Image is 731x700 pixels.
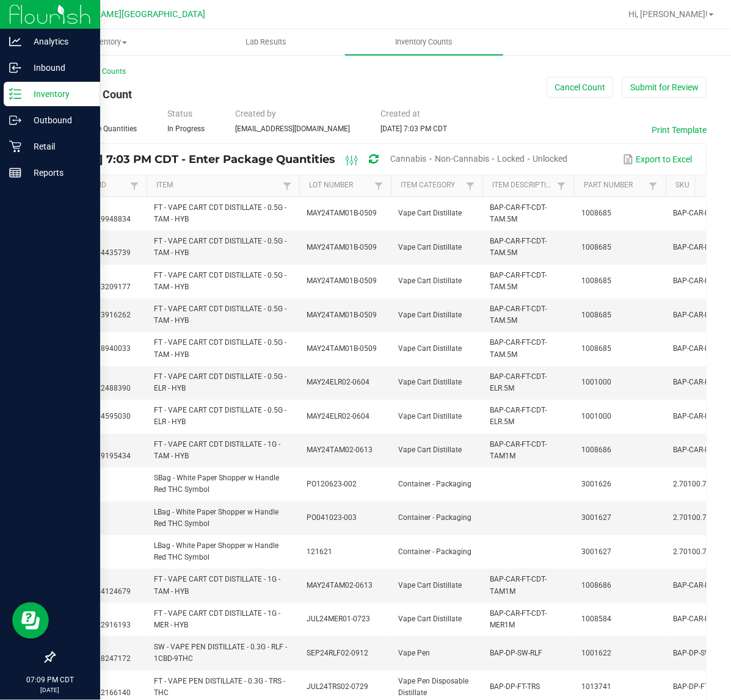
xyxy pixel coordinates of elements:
[490,575,547,595] span: BAP-CAR-FT-CDT-TAM1M
[280,178,294,193] a: Filter
[5,685,95,695] p: [DATE]
[581,276,611,285] span: 1008685
[492,181,554,190] a: Item DescriptionSortable
[391,154,427,164] span: Cannabis
[581,615,611,623] span: 1008584
[398,344,462,353] span: Vape Cart Distillate
[154,203,286,223] span: FT - VAPE CART CDT DISTILLATE - 0.5G - TAM - HYB
[398,677,468,697] span: Vape Pen Disposable Distillate
[581,649,611,657] span: 1001622
[490,649,542,657] span: BAP-DP-SW-RLF
[235,109,276,118] span: Created by
[9,167,21,179] inline-svg: Reports
[497,154,525,164] span: Locked
[5,674,95,685] p: 07:09 PM CDT
[398,513,471,522] span: Container - Packaging
[345,29,503,55] a: Inventory Counts
[581,446,611,454] span: 1008686
[463,178,478,193] a: Filter
[154,271,286,291] span: FT - VAPE CART CDT DISTILLATE - 0.5G - TAM - HYB
[154,305,286,325] span: FT - VAPE CART CDT DISTILLATE - 0.5G - TAM - HYB
[307,649,368,657] span: SEP24RLF02-0912
[581,682,611,691] span: 1013741
[490,305,547,325] span: BAP-CAR-FT-CDT-TAM.5M
[398,480,471,488] span: Container - Packaging
[307,581,373,590] span: MAY24TAM02-0613
[154,643,287,663] span: SW - VAPE PEN DISTILLATE - 0.3G - RLF - 1CBD-9THC
[307,276,377,285] span: MAY24TAM01B-0509
[490,372,547,392] span: BAP-CAR-FT-CDT-ELR.5M
[307,513,357,522] span: PO041023-003
[398,649,430,657] span: Vape Pen
[154,406,286,426] span: FT - VAPE CART CDT DISTILLATE - 0.5G - ELR - HYB
[555,178,569,193] a: Filter
[154,372,286,392] span: FT - VAPE CART CDT DISTILLATE - 0.5G - ELR - HYB
[581,243,611,251] span: 1008685
[398,311,462,319] span: Vape Cart Distillate
[652,124,707,136] button: Print Template
[154,677,285,697] span: FT - VAPE PEN DISTILLATE - 0.3G - TRS - THC
[398,446,462,454] span: Vape Cart Distillate
[401,181,462,190] a: Item CategorySortable
[490,338,547,358] span: BAP-CAR-FT-CDT-TAM.5M
[154,440,280,460] span: FT - VAPE CART CDT DISTILLATE - 1G - TAM - HYB
[9,114,21,126] inline-svg: Outbound
[30,37,187,48] span: Inventory
[435,154,489,164] span: Non-Cannabis
[21,139,95,154] p: Retail
[154,237,286,257] span: FT - VAPE CART CDT DISTILLATE - 0.5G - TAM - HYB
[235,124,350,133] span: [EMAIL_ADDRESS][DOMAIN_NAME]
[533,154,568,164] span: Unlocked
[581,480,611,488] span: 3001626
[490,406,547,426] span: BAP-CAR-FT-CDT-ELR.5M
[167,124,205,133] span: In Progress
[673,649,726,657] span: BAP-DP-SW-RLF
[380,124,447,133] span: [DATE] 7:03 PM CDT
[398,581,462,590] span: Vape Cart Distillate
[620,149,696,170] button: Export to Excel
[581,547,611,556] span: 3001627
[307,446,373,454] span: MAY24TAM02-0613
[154,474,279,494] span: SBag - White Paper Shopper w Handle Red THC Symbol
[379,37,469,48] span: Inventory Counts
[307,480,357,488] span: PO120623-002
[490,682,540,691] span: BAP-DP-FT-TRS
[154,575,280,595] span: FT - VAPE CART CDT DISTILLATE - 1G - TAM - HYB
[9,140,21,153] inline-svg: Retail
[581,378,611,386] span: 1001000
[307,378,369,386] span: MAY24ELR02-0604
[307,615,370,623] span: JUL24MER01-0723
[307,547,332,556] span: 121621
[581,412,611,420] span: 1001000
[398,412,462,420] span: Vape Cart Distillate
[9,35,21,48] inline-svg: Analytics
[187,29,346,55] a: Lab Results
[21,60,95,75] p: Inbound
[154,508,278,528] span: LBag - White Paper Shopper w Handle Red THC Symbol
[398,243,462,251] span: Vape Cart Distillate
[490,271,547,291] span: BAP-CAR-FT-CDT-TAM.5M
[64,148,577,171] div: [DATE] 7:03 PM CDT - Enter Package Quantities
[581,581,611,590] span: 1008686
[127,178,142,193] a: Filter
[547,77,613,98] button: Cancel Count
[154,541,278,561] span: LBag - White Paper Shopper w Handle Red THC Symbol
[12,602,49,639] iframe: Resource center
[371,178,386,193] a: Filter
[154,609,280,629] span: FT - VAPE CART CDT DISTILLATE - 1G - MER - HYB
[167,109,192,118] span: Status
[584,181,646,190] a: Part NumberSortable
[622,77,707,98] button: Submit for Review
[581,209,611,217] span: 1008685
[398,378,462,386] span: Vape Cart Distillate
[398,615,462,623] span: Vape Cart Distillate
[156,181,279,190] a: ItemSortable
[9,88,21,100] inline-svg: Inventory
[21,87,95,101] p: Inventory
[307,311,377,319] span: MAY24TAM01B-0509
[490,237,547,257] span: BAP-CAR-FT-CDT-TAM.5M
[9,62,21,74] inline-svg: Inbound
[398,547,471,556] span: Container - Packaging
[490,609,547,629] span: BAP-CAR-FT-CDT-MER1M
[307,209,377,217] span: MAY24TAM01B-0509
